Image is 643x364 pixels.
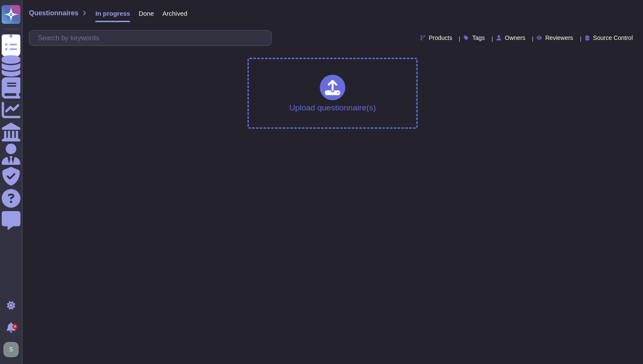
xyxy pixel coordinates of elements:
div: 4 [12,324,17,329]
span: Products [429,35,452,41]
span: Done [139,10,154,17]
img: user [3,342,19,357]
div: Upload questionnaire(s) [289,75,376,112]
span: Source Control [593,35,633,41]
span: Questionnaires [29,10,78,17]
button: user [2,340,25,359]
span: Owners [505,35,525,41]
span: Reviewers [545,35,573,41]
input: Search by keywords [34,31,271,45]
span: Tags [472,35,485,41]
span: In progress [95,10,130,17]
span: Archived [162,10,187,17]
